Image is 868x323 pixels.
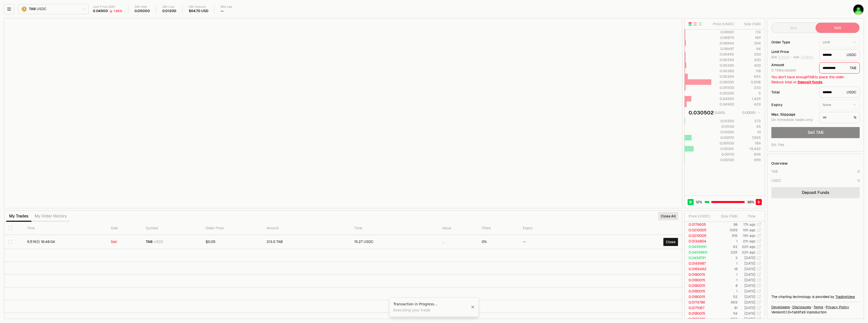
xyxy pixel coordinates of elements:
[685,255,714,261] td: 0.0499791
[738,68,761,73] div: 118
[757,200,760,205] span: S
[688,22,692,26] button: Show Buy and Sell Orders
[685,316,714,322] td: 0.0182319
[685,283,714,288] td: 0.0180015
[744,311,755,316] time: [DATE]
[689,109,714,116] div: 0.030502
[792,310,806,314] span: fab9fa9b7ec9a020ac26549b924120f0702620c4
[350,222,438,235] th: Total
[712,68,734,73] div: 0.06380
[738,124,761,129] div: 45
[819,112,860,123] div: %
[714,266,738,272] td: 18
[714,272,738,277] td: 1
[738,102,761,107] div: 429
[4,18,682,208] iframe: Financial Chart
[712,96,734,101] div: 0.04950
[685,244,714,250] td: 0.0499991
[744,256,755,260] time: [DATE]
[819,37,860,47] button: Limit
[393,308,471,313] div: Executing your trade
[712,91,734,96] div: 0.05000
[714,311,738,316] td: 114
[743,239,755,243] time: 21h ago
[663,238,678,246] button: Close
[714,305,738,311] td: 81
[771,161,788,166] div: Overview
[685,266,714,272] td: 0.0166462
[107,222,142,235] th: Side
[712,41,734,46] div: 0.06840
[712,124,734,129] div: 0.01100
[658,212,678,220] button: Close All
[685,300,714,305] td: 0.0174786
[744,306,755,310] time: [DATE]
[714,288,738,294] td: 1
[146,240,153,244] span: TAB
[712,35,734,40] div: 0.06870
[712,157,734,162] div: 0.00100
[771,187,860,198] a: Deposit Funds
[482,240,514,244] div: 0%
[743,228,755,232] time: 19h ago
[712,135,734,140] div: 0.00570
[747,200,754,205] span: 88 %
[819,87,860,98] div: USDC
[714,244,738,250] td: 62
[162,9,177,13] div: 0.01200
[712,74,734,79] div: 0.06369
[685,288,714,294] td: 0.0180015
[712,63,734,68] div: 0.06395
[714,238,738,244] td: 1
[134,5,150,9] div: 24h High
[685,277,714,283] td: 0.0180015
[393,302,471,307] div: Transaction in Progress...
[738,74,761,79] div: 655
[744,317,755,321] time: [DATE]
[154,240,164,244] span: USDC
[712,102,734,107] div: 0.04900
[819,62,860,73] div: TAB
[712,21,734,27] div: Price ( USDC )
[685,305,714,311] td: 0.0171067
[744,289,755,293] time: [DATE]
[689,200,692,205] span: B
[738,118,761,123] div: 273
[114,9,122,13] div: 1.95%
[738,130,761,135] div: 10
[738,21,761,27] div: Size ( TAB )
[206,239,215,244] span: $0.05
[771,103,815,107] div: Expiry
[27,239,55,244] time: 9月16日 18:48:04
[738,35,761,40] div: 189
[744,300,755,305] time: [DATE]
[111,240,138,244] div: Sell
[742,244,755,249] time: 22h ago
[857,178,860,183] div: 0
[744,261,755,266] time: [DATE]
[738,141,761,146] div: 189
[712,46,734,51] div: 0.06497
[712,152,734,157] div: 0.00110
[738,63,761,68] div: 400
[712,146,734,151] div: 0.00301
[8,226,12,230] button: Select all
[714,261,738,266] td: 1
[744,283,755,288] time: [DATE]
[718,214,738,219] div: Size ( TAB )
[354,240,434,244] div: 15.27 USDC
[771,40,815,44] div: Order Type
[738,80,761,85] div: 5,608
[712,80,734,85] div: 0.06000
[743,233,755,238] time: 19h ago
[771,113,815,116] div: Max. Slippage
[712,30,734,35] div: 0.06901
[771,294,860,299] div: The charting technology is provided by
[685,294,714,300] td: 0.0180015
[221,9,224,13] div: —
[744,294,755,299] time: [DATE]
[826,305,849,310] a: Privacy Policy
[685,233,714,238] td: 0.0210005
[712,141,734,146] div: 0.00500
[438,222,478,235] th: Value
